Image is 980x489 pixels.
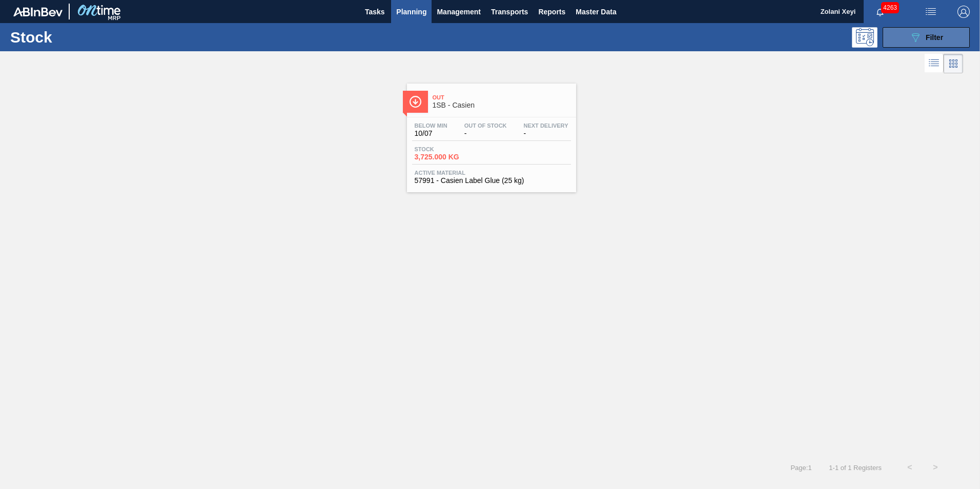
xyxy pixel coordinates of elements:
span: 57991 - Casien Label Glue (25 kg) [415,177,568,185]
h1: Stock [10,31,164,43]
a: ÍconeOut1SB - CasienBelow Min10/07Out Of Stock-Next Delivery-Stock3,725.000 KGActive Material5799... [399,76,581,192]
span: Stock [415,146,486,152]
button: > [923,455,948,480]
img: TNhmsLtSVTkK8tSr43FrP2fwEKptu5GPRR3wAAAABJRU5ErkJggg== [13,7,63,16]
div: List Vision [925,54,944,73]
span: Tasks [363,6,386,18]
span: Out Of Stock [464,123,507,129]
span: Page : 1 [790,464,811,472]
img: Ícone [409,95,422,108]
span: Filter [926,33,943,42]
span: 3,725.000 KG [415,153,486,161]
span: Next Delivery [524,123,568,129]
div: Programming: no user selected [852,27,877,48]
span: Out [433,94,571,100]
span: Below Min [415,123,447,129]
button: Notifications [864,5,896,19]
span: 1 - 1 of 1 Registers [827,464,882,472]
span: 10/07 [415,130,447,137]
button: < [897,455,923,480]
span: Master Data [576,6,616,18]
span: - [464,130,507,137]
img: Logout [957,6,970,18]
span: Management [437,6,481,18]
div: Card Vision [944,54,963,73]
span: Active Material [415,170,568,176]
button: Filter [883,27,970,48]
span: Planning [396,6,426,18]
span: Transports [491,6,528,18]
span: 4263 [881,2,899,13]
span: - [524,130,568,137]
span: Reports [538,6,565,18]
img: userActions [925,6,937,18]
span: 1SB - Casien [433,101,571,109]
